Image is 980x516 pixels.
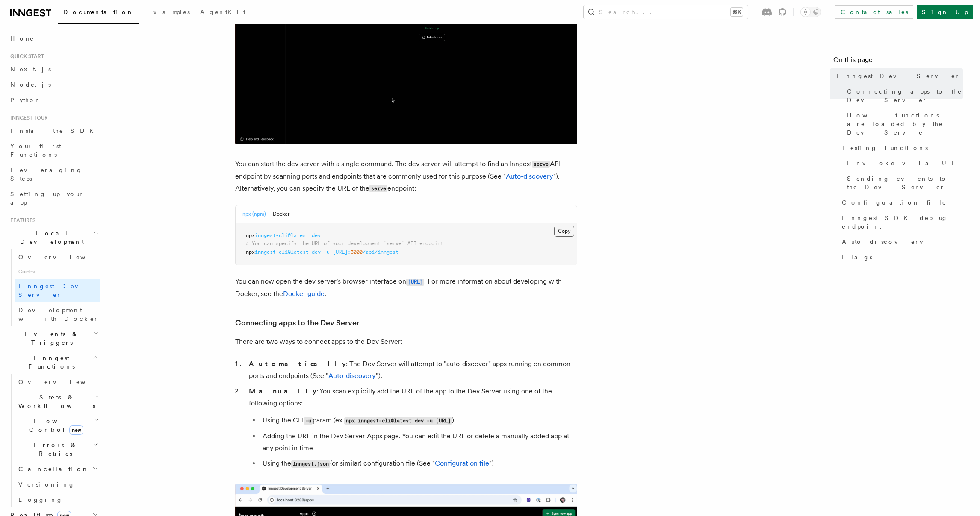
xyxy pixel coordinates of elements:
a: Inngest SDK debug endpoint [838,210,963,234]
div: Inngest Functions [7,374,100,507]
span: Inngest Dev Server [18,283,92,298]
span: Configuration file [842,198,947,207]
span: AgentKit [200,9,245,15]
a: [URL] [406,277,424,285]
span: Guides [15,265,100,279]
a: Overview [15,374,100,390]
button: npx (npm) [242,205,266,223]
a: Flags [838,249,963,265]
p: You can now open the dev server's browser interface on . For more information about developing wi... [235,276,577,300]
a: Connecting apps to the Dev Server [235,317,360,329]
span: Home [10,34,34,43]
a: Overview [15,249,100,265]
span: [URL]: [333,249,351,255]
a: Next.js [7,62,100,77]
button: Steps & Workflows [15,390,100,413]
code: serve [532,161,550,168]
span: Auto-discovery [842,237,923,246]
span: npx [246,232,255,238]
button: Events & Triggers [7,326,100,350]
button: Local Development [7,226,100,249]
span: 3000 [351,249,363,255]
a: Sending events to the Dev Server [844,171,963,195]
span: Inngest Functions [7,354,92,371]
button: Errors & Retries [15,437,100,461]
span: Versioning [18,481,75,488]
a: Inngest Dev Server [833,68,963,84]
span: How functions are loaded by the Dev Server [847,111,963,137]
span: Logging [18,496,63,503]
strong: Manually [249,387,316,395]
a: Documentation [58,3,139,24]
code: npx inngest-cli@latest dev -u [URL] [344,417,452,425]
span: new [69,425,83,435]
button: Search...⌘K [584,5,748,19]
code: inngest.json [291,460,330,468]
a: Testing functions [838,140,963,155]
a: Leveraging Steps [7,162,100,186]
span: Inngest Dev Server [837,72,960,80]
a: Contact sales [835,5,913,19]
li: : You scan explicitly add the URL of the app to the Dev Server using one of the following options: [246,385,577,470]
button: Copy [554,226,574,237]
span: Features [7,217,35,224]
a: Logging [15,492,100,507]
a: AgentKit [195,3,251,23]
button: Inngest Functions [7,350,100,374]
strong: Automatically [249,360,346,368]
a: Auto-discovery [328,372,376,380]
code: -u [304,417,313,425]
a: Install the SDK [7,123,100,138]
a: Python [7,92,100,108]
span: Inngest SDK debug endpoint [842,214,963,231]
span: Leveraging Steps [10,167,83,182]
a: Auto-discovery [506,172,553,180]
span: Steps & Workflows [15,393,95,410]
button: Docker [273,205,289,223]
span: Sending events to the Dev Server [847,174,963,191]
span: /api/inngest [363,249,398,255]
kbd: ⌘K [731,8,743,16]
span: Next.js [10,66,51,73]
span: Examples [144,9,190,15]
a: Sign Up [917,5,973,19]
button: Flow Controlnew [15,413,100,437]
li: : The Dev Server will attempt to "auto-discover" apps running on common ports and endpoints (See ... [246,358,577,382]
a: Auto-discovery [838,234,963,249]
a: Inngest Dev Server [15,279,100,302]
span: Setting up your app [10,191,84,206]
a: Your first Functions [7,138,100,162]
span: Errors & Retries [15,441,93,458]
span: Quick start [7,53,44,60]
span: Local Development [7,229,93,246]
p: There are two ways to connect apps to the Dev Server: [235,336,577,348]
span: Flags [842,253,872,261]
a: Setting up your app [7,186,100,210]
a: Connecting apps to the Dev Server [844,84,963,108]
a: Invoke via UI [844,155,963,171]
span: Inngest tour [7,114,48,121]
button: Toggle dark mode [800,7,821,17]
li: Using the (or similar) configuration file (See " ") [260,457,577,470]
button: Cancellation [15,461,100,477]
span: Testing functions [842,144,928,152]
a: Configuration file [838,195,963,210]
li: Adding the URL in the Dev Server Apps page. You can edit the URL or delete a manually added app a... [260,430,577,454]
a: Node.js [7,77,100,92]
span: Node.js [10,81,51,88]
span: Documentation [63,9,134,15]
li: Using the CLI param (ex. ) [260,414,577,427]
span: Overview [18,378,106,385]
span: inngest-cli@latest [255,232,309,238]
span: Events & Triggers [7,330,93,347]
a: Versioning [15,477,100,492]
span: dev [312,232,321,238]
span: Flow Control [15,417,94,434]
a: Configuration file [435,459,489,467]
span: Cancellation [15,465,89,473]
code: [URL] [406,279,424,286]
code: serve [369,185,387,192]
a: Docker guide [283,290,325,298]
span: # You can specify the URL of your development `serve` API endpoint [246,240,443,246]
span: Your first Functions [10,143,61,158]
